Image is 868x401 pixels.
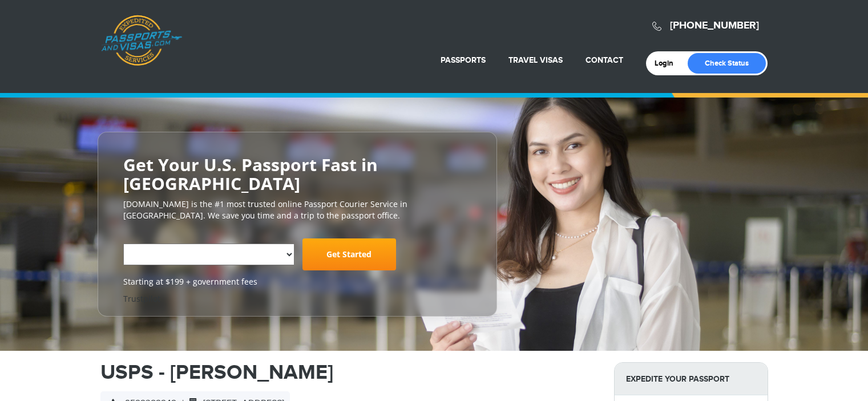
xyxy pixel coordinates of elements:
[123,276,471,287] span: Starting at $199 + government fees
[101,15,182,66] a: Passports & [DOMAIN_NAME]
[123,199,471,221] p: [DOMAIN_NAME] is the #1 most trusted online Passport Courier Service in [GEOGRAPHIC_DATA]. We sav...
[123,155,471,193] h2: Get Your U.S. Passport Fast in [GEOGRAPHIC_DATA]
[302,238,396,270] a: Get Started
[655,59,681,68] a: Login
[586,55,623,65] a: Contact
[441,55,486,65] a: Passports
[100,362,597,383] h1: USPS - [PERSON_NAME]
[508,55,563,65] a: Travel Visas
[670,19,759,32] a: [PHONE_NUMBER]
[123,293,160,304] a: Trustpilot
[688,53,766,74] a: Check Status
[615,363,768,395] strong: Expedite Your Passport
